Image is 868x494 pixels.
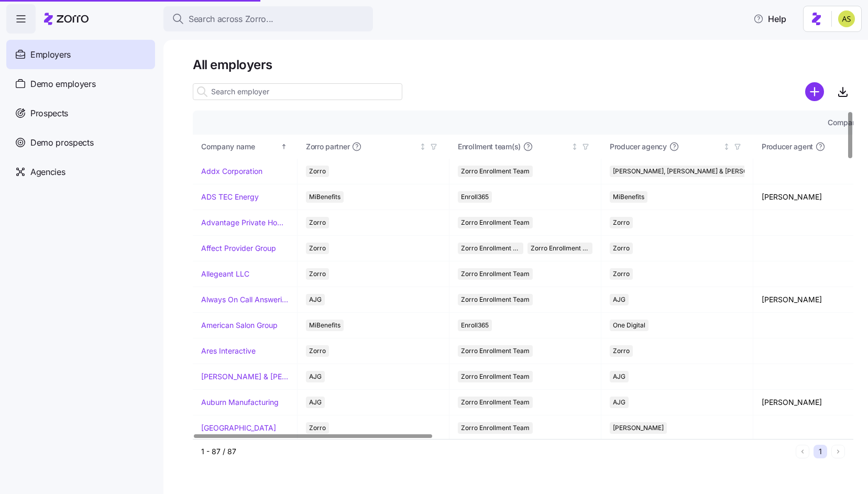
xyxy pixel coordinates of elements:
a: [GEOGRAPHIC_DATA] [201,423,276,433]
span: Enroll365 [461,320,489,331]
span: Demo employers [30,78,96,91]
span: Zorro Enrollment Team [461,371,530,382]
div: Not sorted [571,143,578,150]
span: Zorro [309,243,326,254]
button: Search across Zorro... [163,6,373,31]
span: Agencies [30,166,65,179]
span: Zorro Enrollment Team [461,345,530,357]
a: Prospects [6,98,155,128]
span: Zorro Enrollment Team [461,268,530,280]
span: [PERSON_NAME] [613,422,664,434]
span: AJG [613,371,625,382]
th: Zorro partnerNot sorted [298,135,449,159]
span: Enroll365 [461,191,489,203]
span: MiBenefits [309,320,340,331]
span: AJG [309,294,322,305]
span: Help [753,13,786,25]
span: Zorro [613,243,630,254]
span: Zorro Enrollment Team [461,294,530,305]
span: Prospects [30,107,68,120]
span: Producer agency [610,141,667,152]
a: Advantage Private Home Care [201,217,289,228]
span: Zorro Enrollment Team [461,422,530,434]
a: Ares Interactive [201,346,256,356]
span: Zorro [309,166,326,177]
span: Employers [30,48,71,61]
div: Company name [201,141,279,152]
a: Employers [6,40,155,69]
img: 2a591ca43c48773f1b6ab43d7a2c8ce9 [838,10,855,27]
a: Allegeant LLC [201,269,249,279]
a: Always On Call Answering Service [201,294,289,305]
span: AJG [309,397,322,408]
a: Demo employers [6,69,155,98]
span: Producer agent [762,141,813,152]
th: Producer agencyNot sorted [601,135,753,159]
span: One Digital [613,320,645,331]
a: Agencies [6,157,155,186]
h1: All employers [193,57,853,73]
span: MiBenefits [309,191,340,203]
span: Zorro [613,217,630,228]
span: Zorro [613,345,630,357]
div: Sorted ascending [280,143,288,150]
span: Zorro [309,217,326,228]
th: Company nameSorted ascending [193,135,298,159]
span: Zorro [309,268,326,280]
span: Zorro [613,268,630,280]
a: Demo prospects [6,128,155,157]
span: Zorro Enrollment Team [461,217,530,228]
span: AJG [309,371,322,382]
span: AJG [613,397,625,408]
span: Zorro Enrollment Team [461,166,530,177]
a: Auburn Manufacturing [201,397,279,408]
div: Not sorted [419,143,426,150]
button: Previous page [796,445,809,458]
th: Enrollment team(s)Not sorted [449,135,601,159]
span: [PERSON_NAME], [PERSON_NAME] & [PERSON_NAME] [613,166,776,177]
input: Search employer [193,83,402,100]
span: MiBenefits [613,191,644,203]
a: [PERSON_NAME] & [PERSON_NAME]'s [201,371,289,382]
a: Addx Corporation [201,166,262,177]
span: Zorro partner [306,141,349,152]
span: Zorro Enrollment Team [461,397,530,408]
button: 1 [814,445,827,458]
div: 1 - 87 / 87 [201,446,792,457]
span: Demo prospects [30,136,94,149]
button: Help [745,8,795,29]
span: AJG [613,294,625,305]
a: ADS TEC Energy [201,192,259,202]
a: American Salon Group [201,320,278,331]
div: Not sorted [723,143,730,150]
span: Zorro Enrollment Experts [531,243,590,254]
a: Affect Provider Group [201,243,276,254]
svg: add icon [805,82,824,101]
button: Next page [831,445,845,458]
span: Enrollment team(s) [458,141,521,152]
span: Zorro [309,345,326,357]
span: Zorro [309,422,326,434]
span: Search across Zorro... [189,13,273,26]
span: Zorro Enrollment Team [461,243,520,254]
